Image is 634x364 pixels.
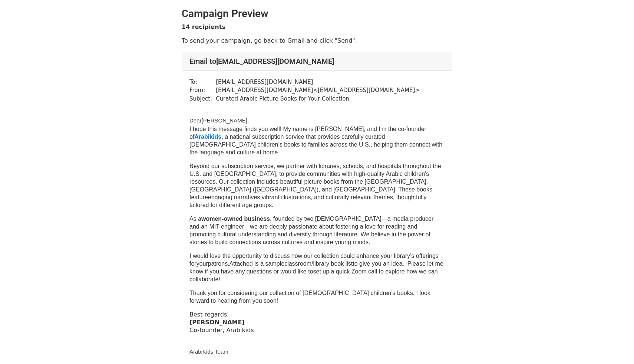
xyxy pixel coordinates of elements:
[182,23,225,30] strong: 14 recipients
[189,260,443,275] span: to give you an idea. Please let me know if you have any questions or would like to
[216,95,420,103] td: Curated Arabic Picture Books for Your Collection
[189,216,433,245] font: As a , founded by two [DEMOGRAPHIC_DATA]—a media producer and an MIT engineer—we are deeply passi...
[182,37,452,45] p: To send your campaign, go back to Gmail and click "Send".
[189,253,443,282] font: I would love the opportunity to discuss how our collection could enhance your library’s offerings...
[233,260,284,267] span: ttached is a sample
[189,126,442,155] font: I hope this message finds you well! My name is [PERSON_NAME], and I'm the co-founder of , a natio...
[189,163,441,200] font: Beyond our subscription service, we partner with libraries, schools, and hospitals throughout the...
[216,78,420,86] td: [EMAIL_ADDRESS][DOMAIN_NAME]
[189,117,249,124] span: Dear ,
[189,311,445,334] p: Best regards, Co-founder, Arabikids
[189,95,216,103] td: Subject:
[201,216,270,222] strong: women-owned business
[189,319,245,326] strong: [PERSON_NAME]
[194,134,221,140] a: Arabikids
[197,260,208,267] span: your
[189,194,426,208] span: vibrant illustrations, and culturally relevant themes, thoughtfully tailored for different age gr...
[189,86,216,95] td: From:
[216,86,420,95] td: [EMAIL_ADDRESS][DOMAIN_NAME] < [EMAIL_ADDRESS][DOMAIN_NAME] >
[189,348,228,355] font: ArabiKids Team
[189,57,445,66] h4: Email to [EMAIL_ADDRESS][DOMAIN_NAME]
[208,194,262,200] span: engaging narratives,
[182,7,452,20] h2: Campaign Preview
[189,290,430,304] font: Thank you for considering our collection of [DEMOGRAPHIC_DATA] children's books. I look forward t...
[202,117,247,124] span: ​[PERSON_NAME]
[189,78,216,86] td: To:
